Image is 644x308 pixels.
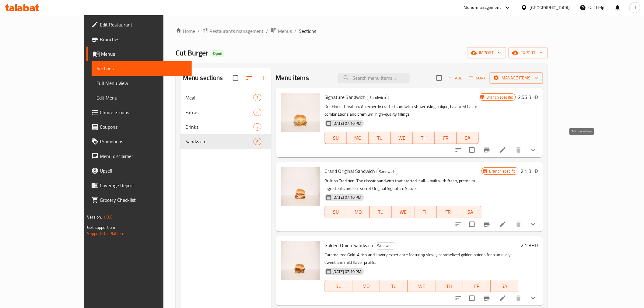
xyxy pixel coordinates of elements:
[530,295,537,302] svg: Show Choices
[633,4,636,11] span: H
[415,206,437,218] button: TH
[463,280,491,292] button: FR
[446,73,465,83] button: Add
[198,27,200,35] li: /
[254,94,261,101] div: items
[437,134,454,142] span: FR
[180,134,271,149] div: Sandwich6
[438,282,461,291] span: TH
[530,221,537,228] svg: Show Choices
[367,94,389,101] div: Sandwich
[180,105,271,120] div: Extras4
[451,291,466,306] button: sort-choices
[415,134,432,142] span: TH
[229,72,242,84] span: Select all sections
[347,132,369,144] button: MO
[325,132,347,144] button: SU
[383,282,405,291] span: TU
[254,109,261,116] div: items
[100,167,187,174] span: Upsell
[480,217,494,232] button: Branch-specific-item
[176,46,208,60] span: Cut Burger
[521,241,538,250] h6: 2.1 BHD
[446,73,465,83] span: Add item
[100,21,187,28] span: Edit Restaurant
[451,217,466,232] button: sort-choices
[437,206,459,218] button: FR
[96,65,187,72] span: Sections
[325,166,375,176] span: Grand Original Sandwich
[325,177,482,192] p: Built on Tradition. The classic sandwich that started it all—built with fresh, premium ingredient...
[330,269,364,275] span: [DATE] 07:10 PM
[451,143,466,157] button: sort-choices
[466,218,478,231] span: Select to update
[436,280,463,292] button: TH
[86,134,191,149] a: Promotions
[435,132,457,144] button: FR
[499,295,506,302] a: Edit menu item
[526,217,541,232] button: show more
[86,47,191,61] a: Menus
[472,49,501,57] span: import
[254,110,261,115] span: 4
[87,213,102,221] span: Version:
[100,123,187,131] span: Coupons
[447,75,464,82] span: Add
[101,50,187,58] span: Menus
[185,109,254,116] span: Extras
[242,71,257,85] span: Sort sections
[92,61,191,76] a: Sections
[484,94,515,100] span: Branch specific
[490,72,543,84] button: Manage items
[325,280,353,292] button: SU
[509,47,548,58] button: export
[487,168,518,174] span: Branch specific
[413,132,435,144] button: TH
[294,27,296,35] li: /
[92,90,191,105] a: Edit Menu
[371,134,388,142] span: TU
[530,146,537,154] svg: Show Choices
[202,27,264,35] a: Restaurants management
[211,51,225,56] span: Open
[325,251,519,266] p: Caramelized Gold. A rich and savory experience featuring slowly caramelized golden onions for a u...
[513,49,543,57] span: export
[467,47,506,58] button: import
[185,123,254,131] span: Drinks
[338,73,410,83] input: search
[185,138,254,145] div: Sandwich
[459,134,476,142] span: SA
[493,282,516,291] span: SA
[469,75,486,82] span: Sort
[183,73,223,82] h2: Menu sections
[369,132,391,144] button: TU
[410,282,433,291] span: WE
[408,280,436,292] button: WE
[87,223,115,231] span: Get support on:
[347,206,370,218] button: MO
[100,109,187,116] span: Choice Groups
[254,123,261,131] div: items
[327,282,350,291] span: SU
[465,73,490,83] span: Sort items
[433,72,446,84] span: Select section
[511,143,526,157] button: delete
[254,124,261,130] span: 2
[325,206,347,218] button: SU
[518,93,538,101] h6: 2.55 BHD
[266,27,268,35] li: /
[96,94,187,101] span: Edit Menu
[352,280,380,292] button: MO
[349,134,366,142] span: MO
[86,163,191,178] a: Upsell
[393,134,410,142] span: WE
[467,73,487,83] button: Sort
[511,291,526,306] button: delete
[439,208,457,216] span: FR
[100,36,187,43] span: Branches
[457,132,479,144] button: SA
[380,280,408,292] button: TU
[521,167,538,175] h6: 2.1 BHD
[176,27,548,35] nav: breadcrumb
